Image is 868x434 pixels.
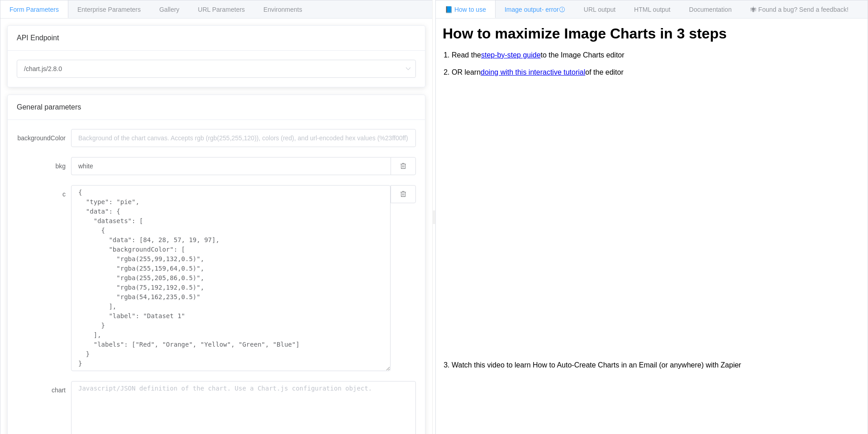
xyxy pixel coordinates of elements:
h1: How to maximize Image Charts in 3 steps [443,25,861,42]
span: URL Parameters [198,6,245,13]
span: - error [542,6,565,13]
span: URL output [584,6,615,13]
li: Watch this video to learn How to Auto-Create Charts in an Email (or anywhere) with Zapier [452,357,861,374]
span: HTML output [634,6,670,13]
span: 🕷 Found a bug? Send a feedback! [750,6,849,13]
label: bkg [17,157,71,175]
span: Enterprise Parameters [77,6,141,13]
span: 📘 How to use [445,6,486,13]
span: General parameters [17,103,81,111]
input: Background of the chart canvas. Accepts rgb (rgb(255,255,120)), colors (red), and url-encoded hex... [71,129,416,147]
a: doing with this interactive tutorial [481,68,585,76]
label: c [17,185,71,203]
li: Read the to the Image Charts editor [452,47,861,64]
label: chart [17,381,71,399]
span: Image output [505,6,565,13]
span: Environments [263,6,302,13]
span: Gallery [159,6,179,13]
span: Documentation [689,6,732,13]
a: step-by-step guide [481,51,541,59]
span: Form Parameters [10,6,59,13]
input: Background of the chart canvas. Accepts rgb (rgb(255,255,120)), colors (red), and url-encoded hex... [71,157,391,175]
li: OR learn of the editor [452,64,861,81]
span: API Endpoint [17,34,59,42]
input: Select [17,60,416,78]
label: backgroundColor [17,129,71,147]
